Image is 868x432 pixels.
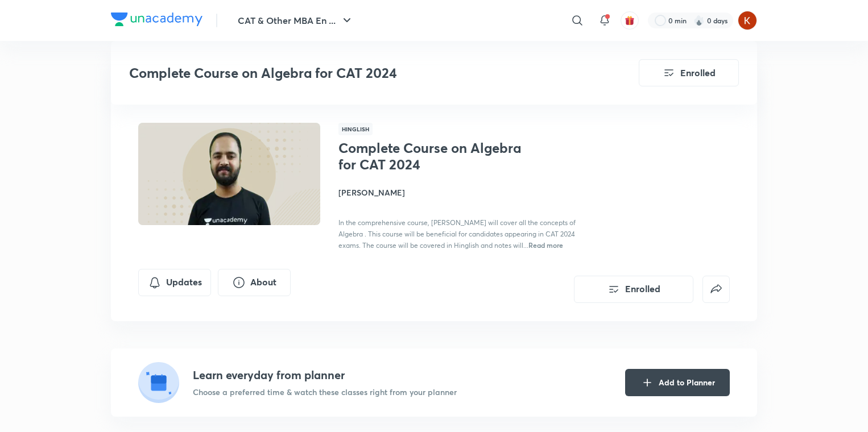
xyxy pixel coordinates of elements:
[338,218,576,250] span: In the comprehensive course, [PERSON_NAME] will cover all the concepts of Algebra . This course w...
[702,276,730,303] button: false
[137,122,322,226] img: Thumbnail
[218,269,291,296] button: About
[528,240,563,250] span: Read more
[111,13,202,29] a: Company Logo
[111,13,202,26] img: Company Logo
[625,369,730,396] button: Add to Planner
[129,65,574,81] h3: Complete Course on Algebra for CAT 2024
[625,15,635,26] img: avatar
[639,59,739,86] button: Enrolled
[338,140,524,173] h1: Complete Course on Algebra for CAT 2024
[338,123,373,135] span: Hinglish
[338,186,593,198] h4: [PERSON_NAME]
[738,11,757,30] img: Advait Nutan
[231,9,361,32] button: CAT & Other MBA En ...
[574,276,693,303] button: Enrolled
[138,269,211,296] button: Updates
[193,386,457,398] p: Choose a preferred time & watch these classes right from your planner
[193,367,457,384] h4: Learn everyday from planner
[693,15,705,26] img: streak
[621,11,639,30] button: avatar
